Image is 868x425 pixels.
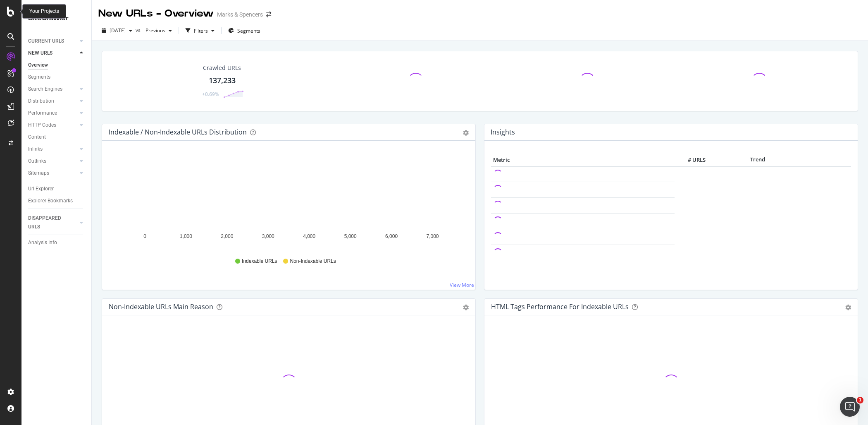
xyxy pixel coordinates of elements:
[98,7,214,21] div: New URLs - Overview
[202,91,219,98] div: +0.69%
[28,109,57,118] div: Performance
[840,397,860,417] iframe: Intercom live chat
[28,197,86,205] a: Explorer Bookmarks
[491,127,515,138] h4: Insights
[290,258,336,265] span: Non-Indexable URLs
[463,305,469,310] div: gear
[28,121,77,130] a: HTTP Codes
[303,233,315,239] text: 4,000
[110,27,126,34] span: 2025 Sep. 20th
[28,73,86,82] a: Segments
[28,169,77,178] a: Sitemaps
[708,154,808,166] th: Trend
[29,8,59,15] div: Your Projects
[491,154,675,166] th: Metric
[28,73,50,82] div: Segments
[845,305,851,310] div: gear
[109,303,213,311] div: Non-Indexable URLs Main Reason
[28,214,70,231] div: DISAPPEARED URLS
[28,145,77,154] a: Inlinks
[28,157,77,166] a: Outlinks
[221,233,233,239] text: 2,000
[242,258,277,265] span: Indexable URLs
[28,49,52,58] div: NEW URLS
[142,24,175,37] button: Previous
[28,185,86,193] a: Url Explorer
[98,24,136,37] button: [DATE]
[28,197,73,205] div: Explorer Bookmarks
[237,27,260,34] span: Segments
[28,85,62,94] div: Search Engines
[182,24,218,37] button: Filters
[385,233,398,239] text: 6,000
[491,303,629,311] div: HTML Tags Performance for Indexable URLs
[28,97,54,106] div: Distribution
[344,233,357,239] text: 5,000
[262,233,274,239] text: 3,000
[28,61,48,70] div: Overview
[28,238,57,247] div: Analysis Info
[28,145,43,154] div: Inlinks
[136,26,142,34] span: vs
[28,121,56,130] div: HTTP Codes
[209,75,236,86] div: 137,233
[194,27,208,34] div: Filters
[180,233,192,239] text: 1,000
[143,233,146,239] text: 0
[28,185,54,193] div: Url Explorer
[28,109,77,118] a: Performance
[142,27,165,34] span: Previous
[28,85,77,94] a: Search Engines
[225,24,264,37] button: Segments
[109,154,469,250] svg: A chart.
[109,128,247,136] div: Indexable / Non-Indexable URLs Distribution
[675,154,708,166] th: # URLS
[28,133,86,142] a: Content
[28,97,77,106] a: Distribution
[28,61,86,70] a: Overview
[857,397,863,403] span: 1
[28,169,49,178] div: Sitemaps
[28,37,64,46] div: CURRENT URLS
[463,130,469,136] div: gear
[28,238,86,247] a: Analysis Info
[28,133,46,142] div: Content
[450,281,474,288] a: View More
[28,157,46,166] div: Outlinks
[426,233,439,239] text: 7,000
[203,64,241,72] div: Crawled URLs
[266,12,271,17] div: arrow-right-arrow-left
[28,49,77,58] a: NEW URLS
[28,37,77,46] a: CURRENT URLS
[217,10,263,19] div: Marks & Spencers
[28,214,77,231] a: DISAPPEARED URLS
